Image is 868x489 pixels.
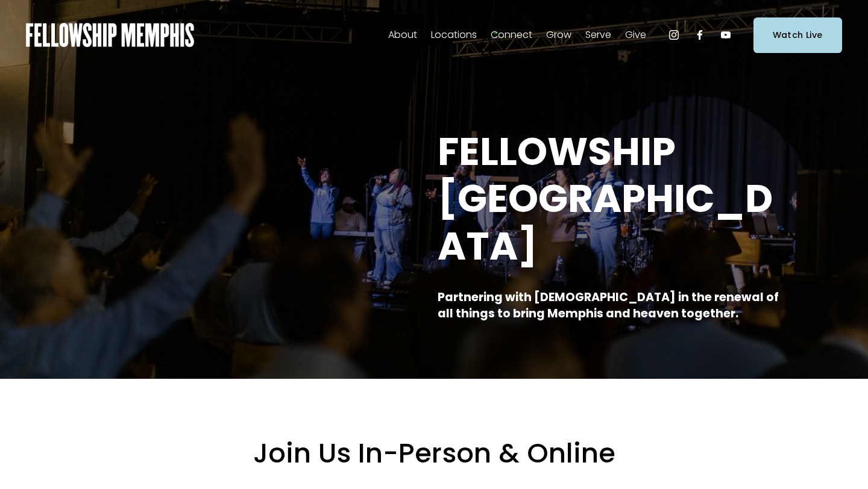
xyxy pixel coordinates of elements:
span: Grow [546,26,571,44]
span: Give [625,26,646,44]
a: folder dropdown [431,25,477,45]
a: Instagram [668,29,680,41]
a: Watch Live [753,17,842,53]
span: Connect [491,26,532,44]
h2: Join Us In-Person & Online [72,436,796,471]
a: folder dropdown [546,25,571,45]
span: Serve [585,26,611,44]
a: folder dropdown [585,25,611,45]
a: Facebook [694,29,706,41]
strong: Partnering with [DEMOGRAPHIC_DATA] in the renewal of all things to bring Memphis and heaven toget... [438,289,781,322]
strong: FELLOWSHIP [GEOGRAPHIC_DATA] [438,125,773,273]
a: YouTube [720,29,732,41]
a: folder dropdown [491,25,532,45]
span: Locations [431,26,477,44]
img: Fellowship Memphis [26,23,194,47]
span: About [388,26,417,44]
a: folder dropdown [625,25,646,45]
a: folder dropdown [388,25,417,45]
